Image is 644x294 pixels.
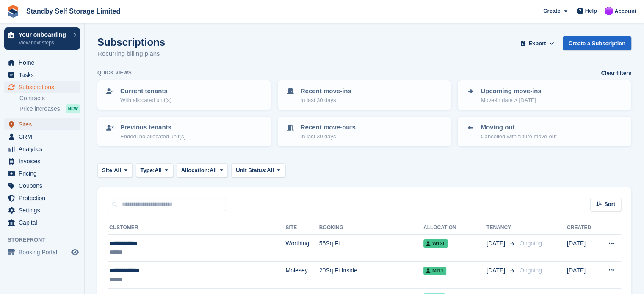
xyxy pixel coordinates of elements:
p: Upcoming move-ins [481,86,541,96]
span: Price increases [19,105,60,113]
span: Ongoing [520,267,542,274]
span: Account [614,7,636,16]
h6: Quick views [97,69,132,77]
a: menu [4,131,80,143]
span: Home [19,57,69,69]
a: menu [4,143,80,155]
span: All [114,166,121,175]
span: Ongoing [520,240,542,247]
p: In last 30 days [301,96,351,104]
span: Tasks [19,69,69,81]
th: Customer [108,221,285,235]
th: Booking [319,221,423,235]
button: Allocation: All [177,163,228,177]
p: View next steps [19,39,69,47]
button: Unit Status: All [231,163,285,177]
a: menu [4,180,80,192]
a: Contracts [19,94,80,102]
p: Move-in date > [DATE] [481,96,541,104]
a: menu [4,155,80,167]
p: Ended, no allocated unit(s) [120,132,186,141]
a: Previous tenants Ended, no allocated unit(s) [98,118,270,146]
span: Allocation: [181,166,210,175]
span: Sort [604,200,615,209]
p: In last 30 days [301,132,356,141]
span: [DATE] [486,266,507,275]
a: menu [4,246,80,258]
td: [DATE] [567,261,598,289]
span: Invoices [19,155,69,167]
a: Recent move-outs In last 30 days [279,118,451,146]
span: Type: [141,166,155,175]
span: All [267,166,274,175]
span: MI11 [423,267,446,275]
a: menu [4,204,80,216]
span: Site: [102,166,114,175]
span: [DATE] [486,239,507,248]
p: Your onboarding [19,32,69,38]
span: CRM [19,131,69,143]
a: menu [4,69,80,81]
span: Settings [19,204,69,216]
button: Type: All [136,163,173,177]
th: Created [567,221,598,235]
span: Protection [19,192,69,204]
a: Clear filters [601,69,631,77]
a: Current tenants With allocated unit(s) [98,81,270,109]
span: Capital [19,217,69,228]
p: With allocated unit(s) [120,96,171,104]
a: Upcoming move-ins Move-in date > [DATE] [459,81,630,109]
img: Sue Ford [605,7,613,15]
th: Allocation [423,221,486,235]
div: NEW [66,104,80,113]
a: Standby Self Storage Limited [23,4,124,18]
button: Site: All [97,163,133,177]
a: Price increases NEW [19,104,80,113]
a: Create a Subscription [563,36,631,50]
p: Recent move-ins [301,86,351,96]
span: Export [528,39,546,48]
span: Unit Status: [236,166,267,175]
span: Pricing [19,168,69,179]
span: Subscriptions [19,81,69,93]
a: menu [4,81,80,93]
a: menu [4,192,80,204]
span: Booking Portal [19,246,69,258]
span: All [155,166,162,175]
img: stora-icon-8386f47178a22dfd0bd8f6a31ec36ba5ce8667c1dd55bd0f319d3a0aa187defe.svg [7,5,19,18]
a: Recent move-ins In last 30 days [279,81,451,109]
span: Create [543,7,560,15]
th: Tenancy [486,221,516,235]
a: menu [4,57,80,69]
span: All [210,166,217,175]
p: Recent move-outs [301,123,356,132]
h1: Subscriptions [97,36,165,48]
td: Worthing [285,235,319,262]
p: Cancelled with future move-out [481,132,556,141]
td: [DATE] [567,235,598,262]
a: Moving out Cancelled with future move-out [459,118,630,146]
p: Previous tenants [120,123,186,132]
p: Moving out [481,123,556,132]
td: 20Sq.Ft Inside [319,261,423,289]
th: Site [285,221,319,235]
span: Sites [19,118,69,130]
a: menu [4,217,80,228]
td: Molesey [285,261,319,289]
td: 56Sq.Ft [319,235,423,262]
p: Current tenants [120,86,171,96]
a: Preview store [70,247,80,257]
span: Storefront [8,236,84,244]
a: Your onboarding View next steps [4,27,80,50]
span: Coupons [19,180,69,192]
span: Analytics [19,143,69,155]
a: menu [4,118,80,130]
span: W130 [423,239,448,248]
span: Help [585,7,597,15]
p: Recurring billing plans [97,49,165,59]
button: Export [519,36,556,50]
a: menu [4,168,80,179]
